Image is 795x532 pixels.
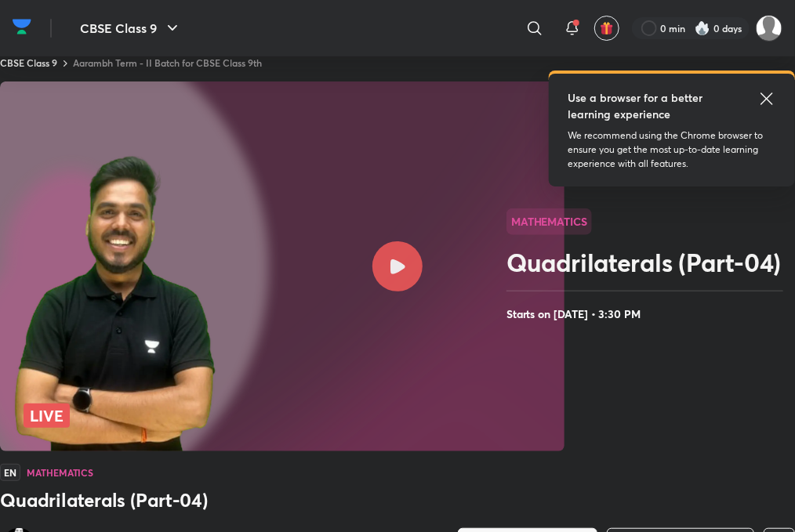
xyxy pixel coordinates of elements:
[13,15,31,38] img: Company Logo
[27,468,93,477] h4: Mathematics
[506,304,789,324] h4: Starts on [DATE] • 3:30 PM
[73,56,262,69] a: Aarambh Term - II Batch for CBSE Class 9th
[600,21,614,35] img: avatar
[594,16,619,41] button: avatar
[695,20,710,36] img: streak
[568,89,724,122] h5: Use a browser for a better learning experience
[568,128,776,171] p: We recommend using the Chrome browser to ensure you get the most up-to-date learning experience w...
[13,15,31,42] a: Company Logo
[506,247,789,278] h2: Quadrilaterals (Part-04)
[756,15,782,42] img: Aarushi
[71,13,191,44] button: CBSE Class 9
